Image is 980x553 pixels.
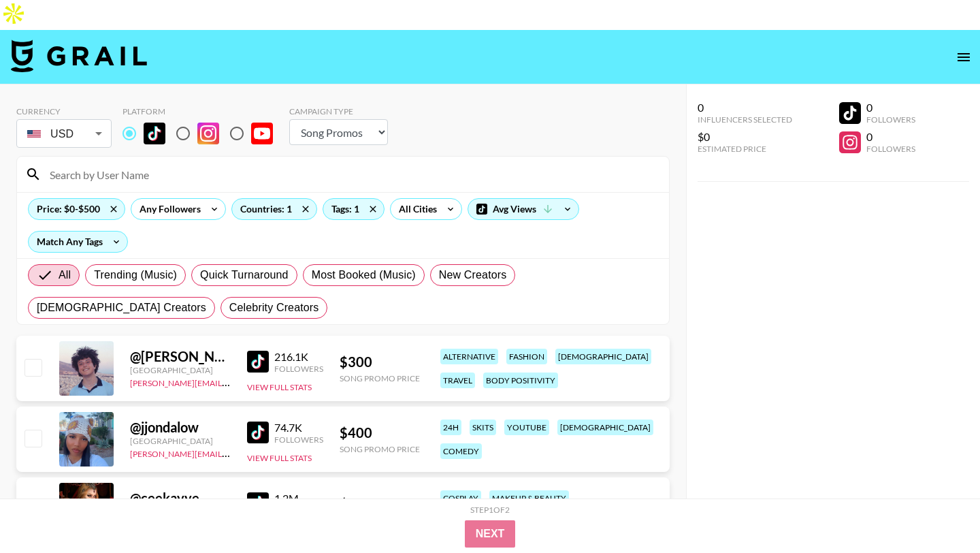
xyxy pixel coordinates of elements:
[468,199,578,219] div: Avg Views
[866,144,915,154] div: Followers
[698,101,792,114] div: 0
[229,300,319,316] span: Celebrity Creators
[440,349,498,364] div: alternative
[483,373,558,388] div: body positivity
[489,490,569,506] div: makeup & beauty
[440,420,461,435] div: 24h
[470,505,510,515] div: Step 1 of 2
[200,267,289,283] span: Quick Turnaround
[866,114,915,125] div: Followers
[247,382,312,392] button: View Full Stats
[440,490,481,506] div: cosplay
[94,267,177,283] span: Trending (Music)
[19,122,109,146] div: USD
[130,419,231,436] div: @ jjondalow
[323,199,384,219] div: Tags: 1
[289,106,388,116] div: Campaign Type
[274,364,323,374] div: Followers
[16,106,112,116] div: Currency
[130,348,231,365] div: @ [PERSON_NAME].[PERSON_NAME]
[557,420,653,435] div: [DEMOGRAPHIC_DATA]
[247,453,312,463] button: View Full Stats
[130,490,231,507] div: @ ceekayye
[504,420,549,435] div: youtube
[866,130,915,144] div: 0
[470,420,496,435] div: skits
[312,267,416,283] span: Most Booked (Music)
[274,434,323,445] div: Followers
[59,267,71,283] span: All
[340,424,420,441] div: $ 400
[247,422,269,443] img: TikTok
[555,349,651,364] div: [DEMOGRAPHIC_DATA]
[29,232,127,252] div: Match Any Tags
[247,492,269,514] img: TikTok
[439,267,507,283] span: New Creators
[465,520,516,548] button: Next
[274,492,323,505] div: 1.2M
[130,365,231,375] div: [GEOGRAPHIC_DATA]
[37,300,206,316] span: [DEMOGRAPHIC_DATA] Creators
[247,351,269,373] img: TikTok
[340,353,420,370] div: $ 300
[698,144,792,154] div: Estimated Price
[950,44,977,71] button: open drawer
[391,199,440,219] div: All Cities
[130,375,331,388] a: [PERSON_NAME][EMAIL_ADDRESS][DOMAIN_NAME]
[340,495,420,512] div: $ 500
[42,163,661,185] input: Search by User Name
[251,123,273,144] img: YouTube
[144,123,165,144] img: TikTok
[506,349,547,364] div: fashion
[340,444,420,454] div: Song Promo Price
[197,123,219,144] img: Instagram
[698,114,792,125] div: Influencers Selected
[912,485,964,537] iframe: Drift Widget Chat Controller
[29,199,125,219] div: Price: $0-$500
[866,101,915,114] div: 0
[274,421,323,434] div: 74.7K
[232,199,316,219] div: Countries: 1
[440,443,482,459] div: comedy
[130,446,396,459] a: [PERSON_NAME][EMAIL_ADDRESS][PERSON_NAME][DOMAIN_NAME]
[340,373,420,383] div: Song Promo Price
[698,130,792,144] div: $0
[122,106,284,116] div: Platform
[440,373,475,388] div: travel
[131,199,203,219] div: Any Followers
[274,350,323,364] div: 216.1K
[11,39,147,72] img: Grail Talent
[130,436,231,446] div: [GEOGRAPHIC_DATA]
